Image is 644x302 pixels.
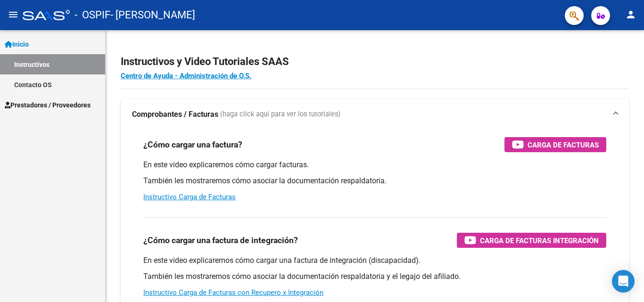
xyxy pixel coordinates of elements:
[5,100,91,110] span: Prestadores / Proveedores
[143,193,236,201] a: Instructivo Carga de Facturas
[5,39,29,49] span: Inicio
[143,160,606,170] p: En este video explicaremos cómo cargar facturas.
[143,255,606,266] p: En este video explicaremos cómo cargar una factura de integración (discapacidad).
[121,72,251,80] a: Centro de Ayuda - Administración de O.S.
[143,138,242,151] h3: ¿Cómo cargar una factura?
[625,9,636,20] mat-icon: person
[480,235,599,246] span: Carga de Facturas Integración
[121,53,629,71] h2: Instructivos y Video Tutoriales SAAS
[74,5,110,25] span: - OSPIF
[504,137,606,152] button: Carga de Facturas
[143,234,298,247] h3: ¿Cómo cargar una factura de integración?
[110,5,195,25] span: - [PERSON_NAME]
[220,109,340,120] span: (haga click aquí para ver los tutoriales)
[143,288,323,297] a: Instructivo Carga de Facturas con Recupero x Integración
[612,270,635,293] div: Open Intercom Messenger
[457,233,606,248] button: Carga de Facturas Integración
[143,176,606,186] p: También les mostraremos cómo asociar la documentación respaldatoria.
[132,109,218,120] strong: Comprobantes / Facturas
[143,271,606,282] p: También les mostraremos cómo asociar la documentación respaldatoria y el legajo del afiliado.
[121,99,629,130] mat-expansion-panel-header: Comprobantes / Facturas (haga click aquí para ver los tutoriales)
[528,139,599,151] span: Carga de Facturas
[8,9,19,20] mat-icon: menu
